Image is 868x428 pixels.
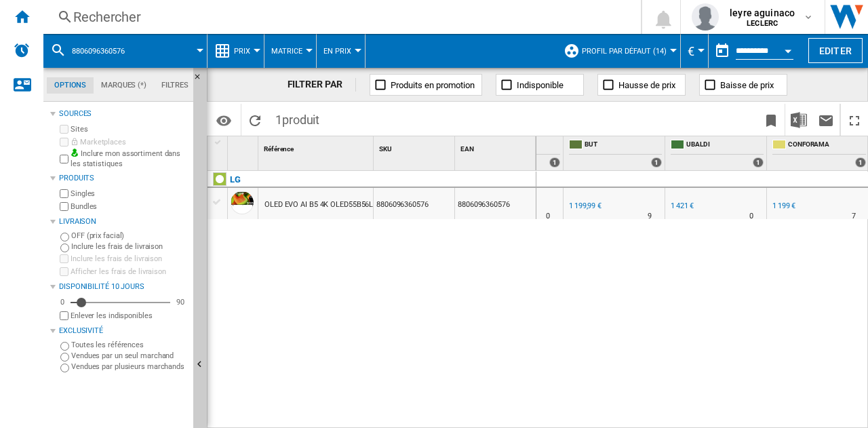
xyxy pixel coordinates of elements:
span: UBALDI [686,140,764,151]
div: Livraison [59,216,188,227]
label: Inclure les frais de livraison [71,254,188,264]
span: En Prix [323,47,351,56]
button: Plein écran [841,104,868,136]
div: Délai de livraison : 0 jour [546,210,550,223]
label: Bundles [71,201,188,212]
button: Editer [808,38,863,63]
label: Marketplaces [71,137,188,147]
span: CONFORAMA [788,140,866,151]
span: 8806096360576 [72,47,125,56]
span: leyre aguinaco [730,6,795,20]
div: Sort None [261,136,373,157]
img: alerts-logo.svg [14,42,30,58]
div: Disponibilité 10 Jours [59,281,188,292]
input: Marketplaces [60,138,68,147]
div: 0 [57,297,68,307]
div: UBALDI 1 offers sold by UBALDI [668,136,766,170]
div: Exclusivité [59,326,188,336]
div: Prix [214,34,257,68]
div: Sort None [376,136,454,157]
md-menu: Currency [681,34,709,68]
button: Hausse de prix [597,74,686,96]
span: 1 [269,104,326,132]
div: Sort None [231,136,258,157]
div: 1 199 € [772,201,795,210]
md-tab-item: Marques (*) [94,77,154,94]
input: Inclure les frais de livraison [60,244,69,252]
button: Envoyer ce rapport par email [812,104,840,136]
button: Open calendar [776,37,800,61]
div: 1 199,99 € [569,201,601,210]
button: 8806096360576 [72,34,138,68]
div: 1 421 € [669,199,694,213]
span: Matrice [271,47,302,56]
md-tab-item: Filtres [154,77,196,94]
input: Inclure les frais de livraison [60,254,68,263]
div: OLED EVO AI B5 4K OLED55B56LA NOIR 55" [264,189,410,220]
label: OFF (prix facial) [71,231,188,241]
div: 1 421 € [671,201,694,210]
button: Recharger [241,104,269,136]
input: Inclure mon assortiment dans les statistiques [60,151,68,168]
label: Inclure mon assortiment dans les statistiques [71,149,188,170]
b: LECLERC [747,19,778,28]
label: Vendues par plusieurs marchands [71,362,188,372]
button: En Prix [323,34,358,68]
div: 8806096360576 [374,188,454,219]
span: Baisse de prix [720,80,774,90]
label: Singles [71,189,188,199]
button: Indisponible [496,74,584,96]
div: SKU Sort None [376,136,454,157]
label: Afficher les frais de livraison [71,267,188,277]
input: Afficher les frais de livraison [60,267,68,276]
div: 8806096360576 [50,34,200,68]
button: Masquer [193,68,210,92]
label: Enlever les indisponibles [71,311,188,321]
div: Rechercher [73,7,606,26]
div: Produits [59,173,188,184]
div: BUT 1 offers sold by BUT [566,136,665,170]
button: Baisse de prix [699,74,787,96]
button: Profil par défaut (14) [582,34,673,68]
md-slider: Disponibilité [71,296,170,309]
button: Télécharger au format Excel [785,104,812,136]
div: Profil par défaut (14) [564,34,673,68]
button: Matrice [271,34,309,68]
img: excel-24x24.png [791,112,807,128]
input: Bundles [60,202,68,211]
div: EAN Sort None [458,136,536,157]
span: Prix [234,47,250,56]
label: Sites [71,124,188,134]
span: Référence [264,145,294,153]
span: Hausse de prix [618,80,675,90]
img: mysite-bg-18x18.png [71,149,79,157]
button: € [688,34,701,68]
input: OFF (prix facial) [60,233,69,241]
label: Toutes les références [71,340,188,350]
label: Inclure les frais de livraison [71,241,188,252]
span: € [688,44,694,58]
input: Singles [60,189,68,198]
span: Profil par défaut (14) [582,47,667,56]
div: Délai de livraison : 0 jour [749,210,753,223]
div: 1 offers sold by CONFORAMA [855,157,866,168]
button: Prix [234,34,257,68]
label: Vendues par un seul marchand [71,351,188,361]
div: 90 [173,297,188,307]
div: 1 199,99 € [567,199,601,213]
div: FILTRER PAR [288,78,357,92]
div: Sort None [458,136,536,157]
span: Produits en promotion [391,80,475,90]
div: Délai de livraison : 7 jours [852,210,856,223]
img: profile.jpg [692,3,719,31]
input: Vendues par plusieurs marchands [60,364,69,372]
div: Délai de livraison : 9 jours [648,210,652,223]
div: 8806096360576 [455,188,536,219]
md-tab-item: Options [47,77,94,94]
button: md-calendar [709,37,736,64]
div: Référence Sort None [261,136,373,157]
span: produit [282,113,319,127]
div: 1 offers sold by BOULANGER [549,157,560,168]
